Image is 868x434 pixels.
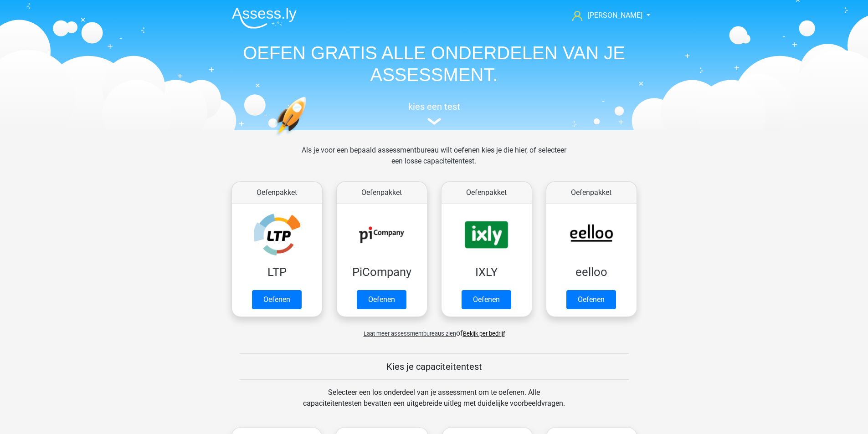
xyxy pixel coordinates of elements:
[294,145,574,178] div: Als je voor een bepaald assessmentbureau wilt oefenen kies je die hier, of selecteer een losse ca...
[225,321,644,339] div: of
[252,290,302,309] a: Oefenen
[569,10,643,21] a: [PERSON_NAME]
[566,290,616,309] a: Oefenen
[427,118,441,125] img: assessment
[240,361,629,372] h5: Kies je capaciteitentest
[232,7,297,29] img: Assessly
[294,387,574,420] div: Selecteer een los onderdeel van je assessment om te oefenen. Alle capaciteitentesten bevatten een...
[588,11,642,20] span: [PERSON_NAME]
[225,101,644,112] h5: kies een test
[364,330,456,337] span: Laat meer assessmentbureaus zien
[357,290,406,309] a: Oefenen
[275,97,342,179] img: oefenen
[463,330,505,337] a: Bekijk per bedrijf
[462,290,511,309] a: Oefenen
[225,42,644,86] h1: OEFEN GRATIS ALLE ONDERDELEN VAN JE ASSESSMENT.
[225,101,644,125] a: kies een test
